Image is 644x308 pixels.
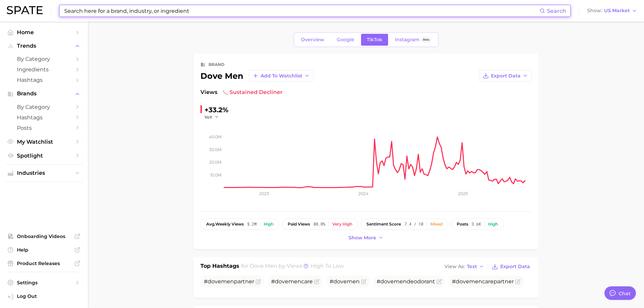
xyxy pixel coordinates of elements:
[205,104,229,115] div: +33.2%
[17,170,71,176] span: Industries
[457,222,468,227] span: posts
[5,64,82,75] a: Ingredients
[17,29,71,35] span: Home
[17,56,71,62] span: by Category
[5,54,82,64] a: by Category
[491,73,521,79] span: Export Data
[5,245,82,255] a: Help
[282,218,358,230] button: paid views88.8%Very high
[380,278,394,285] span: dove
[17,43,71,49] span: Trends
[472,222,481,227] span: 3.6k
[377,278,435,285] span: # deodorant
[249,70,313,81] button: Add to Watchlist
[587,9,602,13] span: Show
[7,6,43,14] img: SPATE
[17,104,71,110] span: by Category
[301,37,324,43] span: Overview
[430,222,443,227] div: Mixed
[200,88,217,96] span: Views
[275,278,288,285] span: dove
[361,34,388,46] a: TikTok
[271,278,313,285] span: # care
[264,222,273,227] div: High
[5,168,82,178] button: Industries
[256,279,261,284] button: Flag as miscategorized or irrelevant
[17,293,77,299] span: Log Out
[17,280,71,286] span: Settings
[366,222,401,227] span: sentiment score
[200,218,279,230] button: avg.weekly views5.2mHigh
[515,279,521,284] button: Flag as miscategorized or irrelevant
[5,150,82,161] a: Spotlight
[5,231,82,241] a: Onboarding Videos
[5,41,82,51] button: Trends
[288,278,301,285] span: men
[389,34,437,46] a: InstagramBeta
[17,152,71,159] span: Spotlight
[5,258,82,268] a: Product Releases
[330,278,360,285] span: #
[337,37,354,43] span: Google
[17,125,71,131] span: Posts
[358,191,368,196] tspan: 2024
[452,278,514,285] span: # carepartner
[208,278,221,285] span: dove
[458,191,468,196] tspan: 2025
[209,134,221,139] tspan: 40.0m
[361,279,366,284] button: Flag as miscategorized or irrelevant
[500,264,530,269] span: Export Data
[17,114,71,121] span: Hashtags
[204,278,254,285] span: # partner
[5,123,82,133] a: Posts
[547,8,566,14] span: Search
[313,222,325,227] span: 88.8%
[209,61,224,69] div: brand
[467,265,477,268] span: Text
[210,172,221,177] tspan: 10.0m
[64,5,540,17] input: Search here for a brand, industry, or ingredient
[604,9,630,13] span: US Market
[314,279,319,284] button: Flag as miscategorized or irrelevant
[331,34,360,46] a: Google
[361,218,448,230] button: sentiment score7.4 / 10Mixed
[17,260,71,266] span: Product Releases
[17,77,71,83] span: Hashtags
[247,222,257,227] span: 5.2m
[5,112,82,123] a: Hashtags
[249,263,277,269] span: dove men
[288,222,310,227] span: paid views
[206,222,244,227] span: weekly views
[205,114,219,120] button: YoY
[5,75,82,85] a: Hashtags
[394,278,407,285] span: men
[221,278,234,285] span: men
[347,278,360,285] span: men
[349,235,376,241] span: Show more
[5,137,82,147] a: My Watchlist
[241,262,344,271] h2: for by Views
[395,37,420,43] span: Instagram
[261,73,302,79] span: Add to Watchlist
[295,34,330,46] a: Overview
[5,89,82,99] button: Brands
[404,222,423,227] span: 7.4 / 10
[423,37,429,43] span: Beta
[206,221,215,227] abbr: average
[223,88,283,96] span: sustained decliner
[5,102,82,112] a: by Category
[17,91,71,97] span: Brands
[200,70,313,81] div: dove men
[347,233,385,242] button: Show more
[586,6,639,15] button: ShowUS Market
[5,27,82,38] a: Home
[451,218,504,230] button: posts3.6kHigh
[456,278,469,285] span: dove
[311,263,344,269] span: high to low
[223,90,228,95] img: sustained decliner
[5,278,82,288] a: Settings
[209,147,221,152] tspan: 30.0m
[332,222,352,227] div: Very high
[367,37,382,43] span: TikTok
[259,191,269,196] tspan: 2023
